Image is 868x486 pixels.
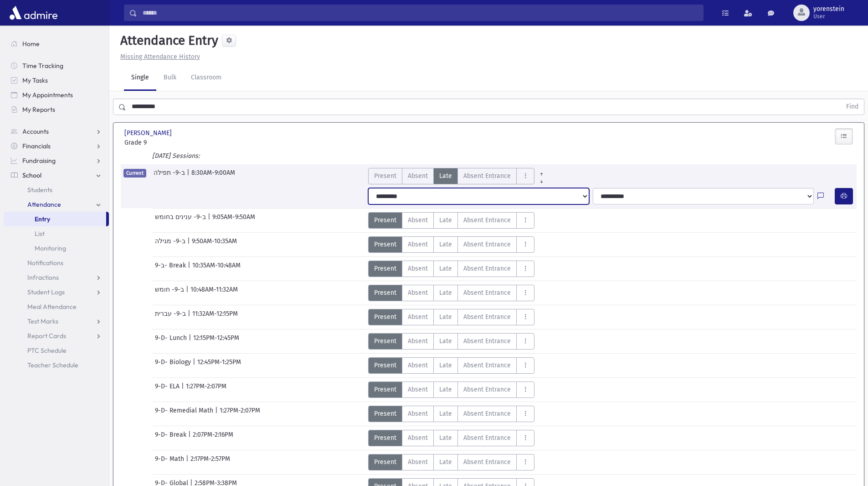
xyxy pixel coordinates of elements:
[374,385,396,394] span: Present
[186,454,190,470] span: |
[439,240,452,249] span: Late
[187,168,191,184] span: |
[27,346,67,355] span: PTC Schedule
[27,303,77,311] span: Meal Attendance
[841,99,864,115] button: Find
[4,256,109,270] a: Notifications
[181,381,186,398] span: |
[368,285,534,301] div: AttTypes
[22,91,73,99] span: My Appointments
[192,236,237,253] span: 9:50AM-10:35AM
[35,230,45,238] span: List
[155,381,181,398] span: 9-D- ELA
[463,312,511,322] span: Absent Entrance
[374,361,396,370] span: Present
[188,309,192,325] span: |
[408,264,428,273] span: Absent
[408,240,428,249] span: Absent
[4,226,109,241] a: List
[368,430,534,446] div: AttTypes
[439,385,452,394] span: Late
[155,261,188,277] span: ב-9- Break
[463,288,511,298] span: Absent Entrance
[155,454,186,470] span: 9-D- Math
[439,264,452,273] span: Late
[190,285,238,301] span: 10:48AM-11:32AM
[22,62,63,70] span: Time Tracking
[4,102,109,117] a: My Reports
[4,270,109,285] a: Infractions
[124,138,238,147] span: Grade 9
[22,76,48,84] span: My Tasks
[374,336,396,346] span: Present
[534,168,549,175] a: All Prior
[4,241,109,256] a: Monitoring
[220,406,260,422] span: 1:27PM-2:07PM
[4,285,109,299] a: Student Logs
[22,171,41,179] span: School
[156,65,184,91] a: Bulk
[155,357,193,374] span: 9-D- Biology
[374,312,396,322] span: Present
[374,264,396,273] span: Present
[191,168,235,184] span: 8:30AM-9:00AM
[463,215,511,225] span: Absent Entrance
[117,53,200,61] a: Missing Attendance History
[4,329,109,343] a: Report Cards
[155,309,188,325] span: ב-9- עברית
[439,171,452,181] span: Late
[212,212,255,229] span: 9:05AM-9:50AM
[192,261,241,277] span: 10:35AM-10:48AM
[463,240,511,249] span: Absent Entrance
[27,273,59,282] span: Infractions
[27,332,66,340] span: Report Cards
[22,142,51,150] span: Financials
[813,5,844,13] span: yorenstein
[368,212,534,229] div: AttTypes
[408,385,428,394] span: Absent
[4,197,109,212] a: Attendance
[7,4,60,22] img: AdmirePro
[368,406,534,422] div: AttTypes
[155,333,189,350] span: 9-D- Lunch
[374,433,396,443] span: Present
[374,409,396,418] span: Present
[117,33,218,48] h5: Attendance Entry
[215,406,220,422] span: |
[27,259,63,267] span: Notifications
[368,357,534,374] div: AttTypes
[368,261,534,277] div: AttTypes
[4,124,109,139] a: Accounts
[193,333,239,350] span: 12:15PM-12:45PM
[187,236,192,253] span: |
[189,333,193,350] span: |
[22,157,56,165] span: Fundraising
[4,88,109,102] a: My Appointments
[186,381,226,398] span: 1:27PM-2:07PM
[4,358,109,372] a: Teacher Schedule
[154,168,187,184] span: ב-9- תפילה
[368,454,534,470] div: AttTypes
[408,312,428,322] span: Absent
[408,457,428,467] span: Absent
[124,128,174,138] span: [PERSON_NAME]
[463,433,511,443] span: Absent Entrance
[193,357,197,374] span: |
[27,186,52,194] span: Students
[123,169,146,178] span: Current
[439,433,452,443] span: Late
[4,153,109,168] a: Fundraising
[463,361,511,370] span: Absent Entrance
[439,457,452,467] span: Late
[155,285,186,301] span: ב-9- חומש
[463,264,511,273] span: Absent Entrance
[35,215,50,223] span: Entry
[408,215,428,225] span: Absent
[184,65,229,91] a: Classroom
[463,336,511,346] span: Absent Entrance
[197,357,241,374] span: 12:45PM-1:25PM
[439,288,452,298] span: Late
[152,152,200,160] i: [DATE] Sessions:
[22,127,49,136] span: Accounts
[27,317,58,325] span: Test Marks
